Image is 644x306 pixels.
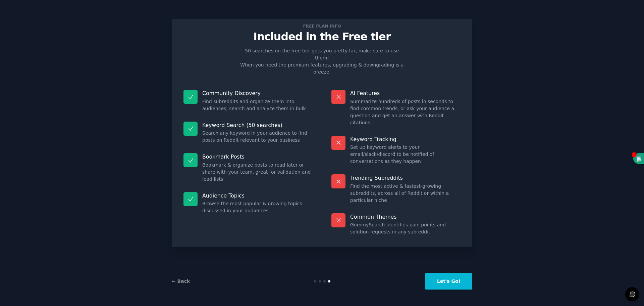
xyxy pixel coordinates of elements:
dd: Bookmark & organize posts to read later or share with your team, great for validation and lead lists [202,162,313,183]
p: AI Features [350,90,461,97]
dd: Set up keyword alerts to your email/slack/discord to be notified of conversations as they happen [350,144,461,165]
dd: Find the most active & fastest-growing subreddits, across all of Reddit or within a particular niche [350,183,461,204]
p: Included in the Free tier [179,31,465,43]
p: Audience Topics [202,192,313,199]
dd: Search any keyword in your audience to find posts on Reddit relevant to your business [202,130,313,144]
span: Free plan info [302,23,342,30]
button: Let's Go! [425,273,472,290]
dd: Find subreddits and organize them into audiences, search and analyze them in bulk [202,98,313,112]
p: Bookmark Posts [202,153,313,160]
p: Keyword Search (50 searches) [202,122,313,129]
p: Common Themes [350,213,461,220]
dd: GummySearch identifies pain points and solution requests in any subreddit [350,221,461,235]
dd: Summarize hundreds of posts in seconds to find common trends, or ask your audience a question and... [350,98,461,126]
p: Community Discovery [202,90,313,97]
p: 50 searches on the free tier gets you pretty far, make sure to use them! When you need the premiu... [237,47,407,76]
p: Trending Subreddits [350,174,461,181]
dd: Browse the most popular & growing topics discussed in your audiences [202,200,313,214]
a: ← Back [172,278,190,284]
p: Keyword Tracking [350,136,461,143]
